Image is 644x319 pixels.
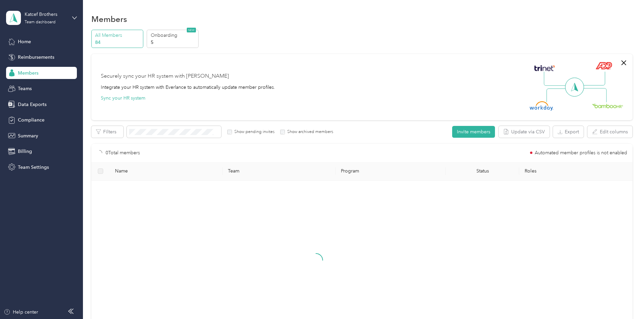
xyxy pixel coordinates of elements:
img: BambooHR [592,103,623,108]
span: NEW [187,28,196,32]
button: Sync your HR system [101,95,145,102]
button: Filters [91,126,123,138]
img: Workday [530,101,553,111]
img: Trinet [533,63,556,73]
img: Line Right Down [583,88,607,103]
button: Invite members [452,126,495,138]
span: Data Exports [18,101,47,108]
span: Home [18,38,31,45]
p: 84 [95,39,141,46]
button: Export [553,126,584,138]
span: Name [115,168,217,174]
img: Line Left Up [544,72,567,86]
span: Members [18,70,38,77]
div: Team dashboard [25,20,56,24]
img: Line Right Up [582,72,605,86]
label: Show pending invites [232,129,274,135]
th: Program [335,162,446,181]
span: Billing [18,148,32,155]
th: Name [110,162,223,181]
p: 5 [151,39,197,46]
th: Team [223,162,335,181]
div: Securely sync your HR system with [PERSON_NAME] [101,72,229,80]
img: Line Left Down [546,88,570,102]
span: Reimbursements [18,54,54,61]
span: Summary [18,132,38,139]
p: 0 Total members [106,149,140,157]
button: Edit columns [587,126,633,138]
th: Roles [519,162,632,181]
p: Onboarding [151,32,197,39]
iframe: Everlance-gr Chat Button Frame [606,281,644,319]
button: Help center [4,309,38,316]
p: All Members [95,32,141,39]
div: Katcef Brothers [25,11,67,18]
span: Compliance [18,116,45,124]
span: Automated member profiles is not enabled [535,151,627,155]
img: ADP [595,62,612,70]
span: Team Settings [18,164,49,171]
th: Status [446,162,519,181]
button: Update via CSV [499,126,550,138]
div: Integrate your HR system with Everlance to automatically update member profiles. [101,84,275,91]
h1: Members [91,16,127,23]
span: Teams [18,85,32,92]
label: Show archived members [285,129,333,135]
